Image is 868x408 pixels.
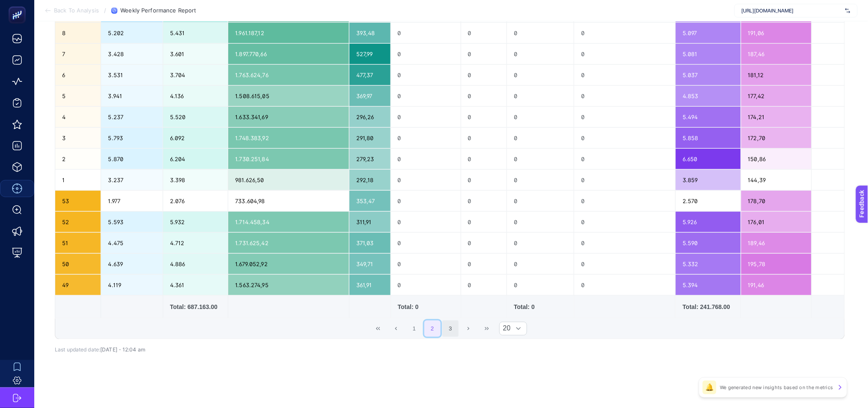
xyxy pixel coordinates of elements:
[741,149,811,169] div: 150,86
[349,86,391,106] div: 369,97
[163,86,228,106] div: 4.136
[461,212,507,232] div: 0
[55,86,101,106] div: 5
[163,170,228,190] div: 3.398
[391,128,461,148] div: 0
[101,128,162,148] div: 5.793
[104,7,106,14] span: /
[574,65,675,85] div: 0
[741,191,811,211] div: 178,70
[479,321,495,337] button: Last Page
[507,149,574,169] div: 0
[507,107,574,127] div: 0
[461,254,507,274] div: 0
[391,170,461,190] div: 0
[391,191,461,211] div: 0
[574,254,675,274] div: 0
[461,23,507,43] div: 0
[101,23,162,43] div: 5.202
[55,347,100,353] span: Last updated date:
[370,321,386,337] button: First Page
[55,254,101,274] div: 50
[101,275,162,295] div: 4.119
[741,170,811,190] div: 144,39
[55,65,101,85] div: 6
[101,149,162,169] div: 5.870
[741,23,811,43] div: 191,06
[349,128,391,148] div: 291,80
[574,191,675,211] div: 0
[460,321,477,337] button: Next Page
[391,107,461,127] div: 0
[574,233,675,253] div: 0
[163,128,228,148] div: 6.092
[55,23,101,43] div: 8
[101,254,162,274] div: 4.639
[742,7,842,14] span: [URL][DOMAIN_NAME]
[406,321,423,337] button: 1
[574,86,675,106] div: 0
[741,107,811,127] div: 174,21
[163,233,228,253] div: 4.712
[676,107,740,127] div: 5.494
[228,86,349,106] div: 1.508.615,05
[461,44,507,64] div: 0
[349,254,391,274] div: 349,71
[676,254,740,274] div: 5.332
[391,233,461,253] div: 0
[163,191,228,211] div: 2.076
[574,212,675,232] div: 0
[5,3,33,9] span: Feedback
[500,322,511,335] span: Rows per page
[741,86,811,106] div: 177,42
[507,44,574,64] div: 0
[228,149,349,169] div: 1.730.251,84
[741,65,811,85] div: 181,12
[163,107,228,127] div: 5.520
[55,212,101,232] div: 52
[55,233,101,253] div: 51
[676,44,740,64] div: 5.081
[391,65,461,85] div: 0
[676,275,740,295] div: 5.394
[228,275,349,295] div: 1.563.274,95
[424,321,441,337] button: 2
[845,6,850,15] img: svg%3e
[391,149,461,169] div: 0
[507,170,574,190] div: 0
[574,275,675,295] div: 0
[349,191,391,211] div: 353,47
[228,128,349,148] div: 1.748.383,92
[676,128,740,148] div: 5.858
[676,191,740,211] div: 2.570
[349,212,391,232] div: 311,91
[703,381,716,394] div: 🔔
[442,321,459,337] button: 3
[388,321,404,337] button: Previous Page
[101,107,162,127] div: 5.237
[101,191,162,211] div: 1.977
[741,44,811,64] div: 187,46
[461,275,507,295] div: 0
[507,191,574,211] div: 0
[54,7,99,14] span: Back To Analysis
[163,254,228,274] div: 4.886
[163,44,228,64] div: 3.601
[461,86,507,106] div: 0
[507,275,574,295] div: 0
[574,149,675,169] div: 0
[163,149,228,169] div: 6.204
[683,303,734,311] div: Total: 241.768.00
[676,65,740,85] div: 5.037
[228,191,349,211] div: 733.604,98
[349,275,391,295] div: 361,91
[163,275,228,295] div: 4.361
[228,233,349,253] div: 1.731.625,42
[741,275,811,295] div: 191,46
[55,44,101,64] div: 7
[676,149,740,169] div: 6.650
[163,23,228,43] div: 5.431
[398,303,454,311] div: Total: 0
[574,23,675,43] div: 0
[461,149,507,169] div: 0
